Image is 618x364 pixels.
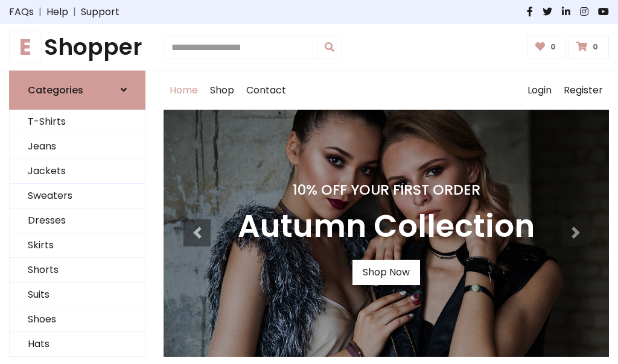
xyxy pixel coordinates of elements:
[10,134,145,159] a: Jeans
[9,34,145,61] h1: Shopper
[68,5,81,19] span: |
[9,71,145,110] a: Categories
[28,84,83,96] h6: Categories
[9,5,34,19] a: FAQs
[238,181,535,198] h4: 10% Off Your First Order
[9,34,145,61] a: EShopper
[81,5,119,19] a: Support
[9,31,42,63] span: E
[204,71,240,110] a: Shop
[46,5,68,19] a: Help
[352,260,420,285] a: Shop Now
[558,71,609,110] a: Register
[521,71,558,110] a: Login
[10,307,145,332] a: Shoes
[240,71,292,110] a: Contact
[10,209,145,233] a: Dresses
[164,71,204,110] a: Home
[10,283,145,307] a: Suits
[527,36,567,58] a: 0
[238,208,535,245] h3: Autumn Collection
[10,184,145,209] a: Sweaters
[590,42,601,52] span: 0
[10,110,145,134] a: T-Shirts
[34,5,46,19] span: |
[569,36,609,58] a: 0
[10,233,145,258] a: Skirts
[10,159,145,184] a: Jackets
[547,42,559,52] span: 0
[10,258,145,283] a: Shorts
[10,332,145,357] a: Hats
